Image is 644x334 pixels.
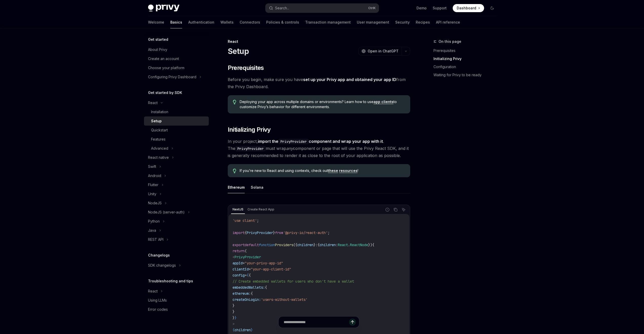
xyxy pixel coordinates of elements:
span: Providers [275,243,293,247]
span: { [265,285,267,290]
span: React [338,243,348,247]
span: default [245,243,259,247]
svg: Tip [233,100,236,104]
div: REST API [148,237,163,243]
span: = [249,267,251,271]
code: PrivyProvider [278,139,309,144]
a: Choose your platform [144,63,209,72]
a: set up your Privy app and obtained your app ID [303,77,396,82]
div: Android [148,173,161,179]
div: Installation [151,109,168,115]
span: '@privy-io/react-auth' [283,230,328,235]
span: Ctrl K [368,6,376,10]
span: ({ [293,243,297,247]
button: Toggle dark mode [488,4,496,12]
a: Waiting for Privy to be ready [433,71,500,79]
button: Ask AI [400,206,407,213]
div: Quickstart [151,127,168,133]
a: Recipes [416,16,430,28]
span: { [318,243,320,247]
a: Setup [144,116,209,126]
div: Swift [148,164,156,170]
span: } [233,303,235,308]
span: "your-privy-app-id" [245,261,283,265]
a: Using LLMs [144,296,209,305]
span: // Create embedded wallets for users who don't have a wallet [233,279,354,284]
a: Basics [170,16,182,28]
div: Choose your platform [148,65,184,71]
span: children [320,243,336,247]
a: User management [357,16,389,28]
div: React [228,39,410,44]
span: : [316,243,318,247]
div: Features [151,136,165,142]
a: Support [433,6,447,11]
button: Open in ChatGPT [358,47,402,55]
button: Copy the contents from the code block [392,206,399,213]
a: Error codes [144,305,209,314]
h1: Setup [228,47,249,56]
span: Before you begin, make sure you have from the Privy Dashboard. [228,76,410,90]
a: these [328,168,338,173]
div: Flutter [148,182,158,188]
span: return [233,249,245,253]
button: Report incorrect code [384,206,391,213]
span: createOnLogin: [233,297,261,302]
strong: import the component and wrap your app with it [258,139,383,144]
h5: Troubleshooting and tips [148,278,193,284]
a: resources [339,168,358,173]
div: SDK changelogs [148,262,176,268]
span: embeddedWallets: [233,285,265,290]
button: Ethereum [228,181,245,193]
a: Welcome [148,16,164,28]
span: : [336,243,338,247]
svg: Tip [233,169,236,173]
span: Initializing Privy [228,126,271,134]
span: export [233,243,245,247]
div: NextJS [231,206,245,212]
div: Java [148,227,156,233]
div: Configuring Privy Dashboard [148,74,196,80]
a: Dashboard [453,4,484,12]
div: About Privy [148,47,167,53]
a: Installation [144,107,209,116]
span: } [314,243,316,247]
div: Error codes [148,306,168,312]
a: Initializing Privy [433,55,500,63]
a: About Privy [144,45,209,54]
span: clientId [233,267,249,271]
span: } [273,230,275,235]
span: }) [368,243,372,247]
span: In your project, . The must wrap component or page that will use the Privy React SDK, and it is g... [228,138,410,159]
span: { [247,273,249,278]
code: PrivyProvider [235,146,266,151]
a: Create an account [144,54,209,63]
span: ; [328,230,330,235]
span: Prerequisites [228,64,264,72]
em: any [286,146,293,151]
span: PrivyProvider [235,255,261,259]
span: . [348,243,350,247]
span: import [233,230,245,235]
button: Solana [251,181,263,193]
span: config [233,273,245,278]
span: Open in ChatGPT [368,49,399,54]
span: If you’re new to React and using contexts, check out ! [240,168,405,173]
span: ReactNode [350,243,368,247]
span: Deploying your app across multiple domains or environments? Learn how to use to customize Privy’s... [240,99,405,109]
span: < [233,255,235,259]
a: Authentication [188,16,214,28]
span: ; [257,218,259,223]
a: app clients [373,100,393,104]
a: Prerequisites [433,47,500,55]
span: 'users-without-wallets' [261,297,307,302]
a: Demo [417,6,427,11]
a: API reference [436,16,460,28]
a: Security [395,16,410,28]
div: NodeJS [148,200,162,206]
span: PrivyProvider [247,230,273,235]
div: NodeJS (server-auth) [148,209,185,215]
div: Using LLMs [148,297,167,303]
span: Dashboard [457,6,476,11]
button: Send message [349,319,356,326]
